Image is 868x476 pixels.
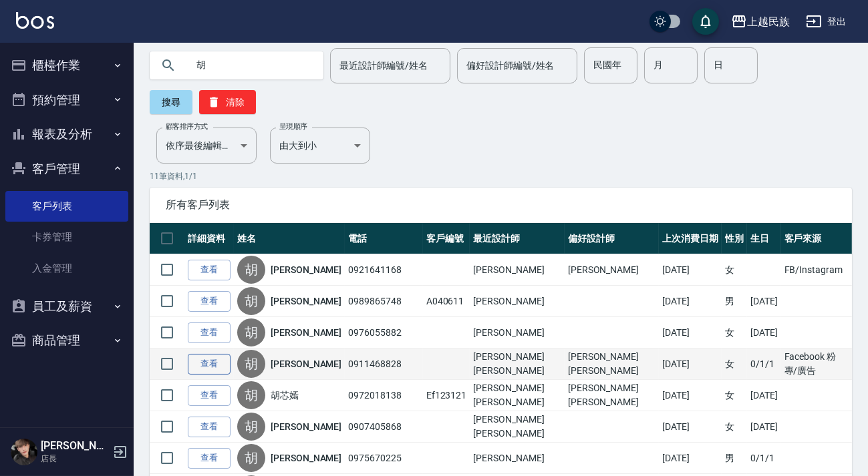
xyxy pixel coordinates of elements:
[747,286,781,317] td: [DATE]
[271,389,299,402] a: 胡芯嫣
[188,322,231,343] a: 查看
[188,417,231,437] a: 查看
[722,223,747,254] th: 性別
[747,223,781,254] th: 生日
[271,357,341,371] a: [PERSON_NAME]
[423,380,470,411] td: Ef123121
[150,170,852,182] p: 11 筆資料, 1 / 1
[41,453,109,465] p: 店長
[345,286,422,317] td: 0989865748
[722,443,747,474] td: 男
[5,48,128,83] button: 櫃檯作業
[166,198,836,212] span: 所有客戶列表
[11,439,37,465] img: Person
[166,122,208,132] label: 顧客排序方式
[726,8,795,35] button: 上越民族
[470,317,564,348] td: [PERSON_NAME]
[150,90,192,114] button: 搜尋
[747,380,781,411] td: [DATE]
[237,413,265,441] div: 胡
[5,83,128,117] button: 預約管理
[237,350,265,378] div: 胡
[659,443,722,474] td: [DATE]
[423,223,470,254] th: 客戶編號
[156,128,257,164] div: 依序最後編輯時間
[188,354,231,375] a: 查看
[5,117,128,152] button: 報表及分析
[271,263,341,276] a: [PERSON_NAME]
[565,348,659,380] td: [PERSON_NAME][PERSON_NAME]
[722,380,747,411] td: 女
[565,223,659,254] th: 偏好設計師
[5,253,128,284] a: 入金管理
[237,444,265,472] div: 胡
[271,326,341,339] a: [PERSON_NAME]
[5,289,128,324] button: 員工及薪資
[41,439,109,453] h5: [PERSON_NAME]
[188,291,231,312] a: 查看
[237,256,265,284] div: 胡
[659,254,722,286] td: [DATE]
[692,8,719,35] button: save
[5,152,128,186] button: 客戶管理
[345,317,422,348] td: 0976055882
[722,348,747,380] td: 女
[747,13,790,30] div: 上越民族
[188,385,231,406] a: 查看
[659,317,722,348] td: [DATE]
[722,286,747,317] td: 男
[659,411,722,443] td: [DATE]
[470,443,564,474] td: [PERSON_NAME]
[279,122,307,132] label: 呈現順序
[270,128,370,164] div: 由大到小
[5,191,128,222] a: 客戶列表
[659,286,722,317] td: [DATE]
[187,47,313,83] input: 搜尋關鍵字
[188,448,231,469] a: 查看
[345,254,422,286] td: 0921641168
[188,260,231,280] a: 查看
[470,348,564,380] td: [PERSON_NAME][PERSON_NAME]
[271,451,341,465] a: [PERSON_NAME]
[345,380,422,411] td: 0972018138
[781,254,852,286] td: FB/Instagram
[470,286,564,317] td: [PERSON_NAME]
[722,254,747,286] td: 女
[16,12,54,29] img: Logo
[781,223,852,254] th: 客戶來源
[801,9,852,34] button: 登出
[271,420,341,433] a: [PERSON_NAME]
[470,380,564,411] td: [PERSON_NAME][PERSON_NAME]
[5,222,128,252] a: 卡券管理
[659,380,722,411] td: [DATE]
[470,411,564,443] td: [PERSON_NAME][PERSON_NAME]
[470,223,564,254] th: 最近設計師
[345,443,422,474] td: 0975670225
[5,323,128,358] button: 商品管理
[747,443,781,474] td: 0/1/1
[345,348,422,380] td: 0911468828
[747,317,781,348] td: [DATE]
[747,348,781,380] td: 0/1/1
[747,411,781,443] td: [DATE]
[722,317,747,348] td: 女
[271,294,341,308] a: [PERSON_NAME]
[184,223,234,254] th: 詳細資料
[470,254,564,286] td: [PERSON_NAME]
[237,318,265,346] div: 胡
[722,411,747,443] td: 女
[234,223,345,254] th: 姓名
[237,287,265,315] div: 胡
[659,348,722,380] td: [DATE]
[565,380,659,411] td: [PERSON_NAME][PERSON_NAME]
[659,223,722,254] th: 上次消費日期
[345,223,422,254] th: 電話
[565,254,659,286] td: [PERSON_NAME]
[423,286,470,317] td: A040611
[345,411,422,443] td: 0907405868
[781,348,852,380] td: Facebook 粉專/廣告
[237,381,265,409] div: 胡
[199,90,256,114] button: 清除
